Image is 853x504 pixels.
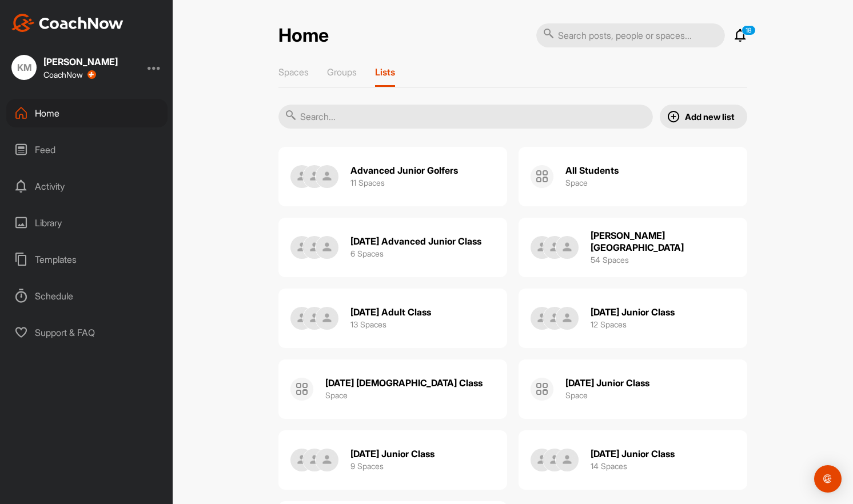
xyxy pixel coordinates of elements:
div: Library [6,209,168,237]
a: icon-0icon-1icon-2[DATE] Junior Class12 Spaces [519,289,747,348]
a: icon-0icon-1icon-2[DATE] Junior Class14 Spaces [519,430,747,490]
img: add new list [667,110,680,123]
img: icon-2 [556,449,579,471]
h2: [PERSON_NAME][GEOGRAPHIC_DATA] [591,230,736,254]
img: icon-1 [303,449,326,471]
a: [DATE] Junior ClassSpace [519,359,747,419]
img: icon-2 [556,236,579,259]
h3: Space [325,389,348,401]
h2: [DATE] Junior Class [350,448,435,460]
a: icon-0icon-1icon-2[DATE] Adult Class13 Spaces [278,289,507,348]
h3: 54 Spaces [591,254,629,266]
img: icon-0 [290,236,313,259]
div: Feed [6,135,168,164]
img: icon-0 [290,165,313,188]
p: 18 [742,25,756,35]
h3: 9 Spaces [350,460,384,472]
a: icon-0icon-1icon-2[DATE] Advanced Junior Class6 Spaces [278,218,507,277]
a: icon-0icon-1icon-2[PERSON_NAME][GEOGRAPHIC_DATA]54 Spaces [519,218,747,277]
img: icon-2 [316,307,338,330]
p: Spaces [278,66,309,78]
div: Templates [6,245,168,274]
div: Home [6,99,168,127]
a: icon-0icon-1icon-2[DATE] Junior Class9 Spaces [278,430,507,490]
img: icon-0 [531,449,553,471]
img: icon-0 [290,307,313,330]
a: icon-0icon-1icon-2Advanced Junior Golfers11 Spaces [278,147,507,206]
h2: [DATE] Junior Class [591,448,675,460]
h2: Home [278,25,329,47]
div: KM [11,55,37,80]
h2: Advanced Junior Golfers [350,165,458,177]
div: Schedule [6,282,168,310]
h2: [DATE] Junior Class [565,377,649,389]
h3: 6 Spaces [350,247,384,259]
img: icon-2 [316,449,338,471]
h2: [DATE] Junior Class [591,306,675,318]
div: Support & FAQ [6,318,168,347]
img: icon-1 [543,236,566,259]
a: All StudentsSpace [519,147,747,206]
img: icon-0 [290,449,313,471]
img: icon-1 [303,236,326,259]
img: icon-2 [556,307,579,330]
input: Search... [278,105,653,129]
img: CoachNow [11,14,123,32]
img: icon-1 [543,307,566,330]
h2: [DATE] [DEMOGRAPHIC_DATA] Class [325,377,483,389]
a: [DATE] [DEMOGRAPHIC_DATA] ClassSpace [278,359,507,419]
h3: 13 Spaces [350,318,386,330]
div: [PERSON_NAME] [43,57,118,66]
img: icon-1 [303,307,326,330]
div: Activity [6,172,168,201]
img: icon-1 [303,165,326,188]
img: icon-0 [531,307,553,330]
p: Groups [327,66,357,78]
input: Search posts, people or spaces... [536,23,725,47]
p: Add new list [685,111,735,123]
img: icon-0 [531,236,553,259]
h2: [DATE] Advanced Junior Class [350,235,481,247]
h3: 11 Spaces [350,177,385,189]
div: Open Intercom Messenger [814,465,842,493]
h2: [DATE] Adult Class [350,306,431,318]
h3: Space [565,389,588,401]
img: icon-1 [543,449,566,471]
h3: 12 Spaces [591,318,627,330]
p: Lists [375,66,395,78]
h2: All Students [565,165,619,177]
img: icon-2 [316,165,338,188]
button: Add new list [660,105,747,129]
img: icon-2 [316,236,338,259]
div: CoachNow [43,70,96,79]
h3: 14 Spaces [591,460,627,472]
h3: Space [565,177,588,189]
